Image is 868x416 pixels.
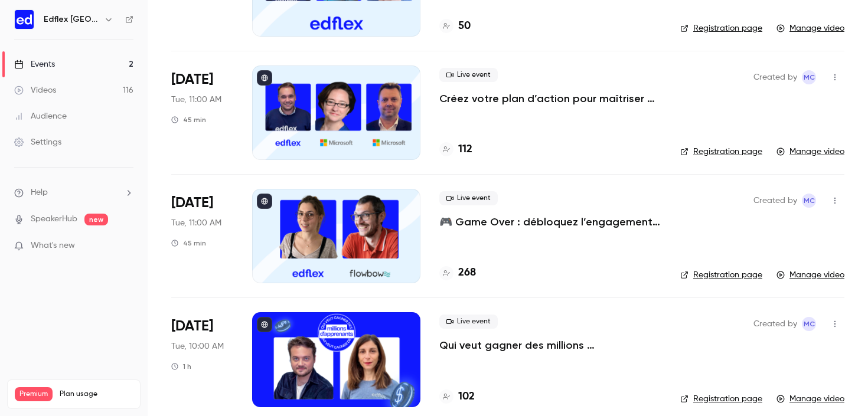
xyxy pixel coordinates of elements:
[680,269,762,281] a: Registration page
[776,393,844,405] a: Manage video
[60,389,133,399] span: Plan usage
[171,194,213,212] span: [DATE]
[171,340,224,352] span: Tue, 10:00 AM
[439,315,498,329] span: Live event
[680,146,762,158] a: Registration page
[439,142,472,158] a: 112
[14,136,61,148] div: Settings
[753,70,797,84] span: Created by
[44,14,99,25] h6: Edflex [GEOGRAPHIC_DATA]
[15,387,53,401] span: Premium
[804,317,815,331] span: MC
[439,265,476,281] a: 268
[14,58,55,70] div: Events
[171,94,221,106] span: Tue, 11:00 AM
[458,265,476,281] h4: 268
[171,65,233,160] div: Apr 29 Tue, 11:00 AM (Europe/Berlin)
[776,22,844,34] a: Manage video
[439,389,475,405] a: 102
[802,317,816,331] span: Manon Cousin
[439,68,498,82] span: Live event
[84,214,108,225] span: new
[171,70,213,89] span: [DATE]
[171,115,206,125] div: 45 min
[171,189,233,283] div: Mar 25 Tue, 11:00 AM (Europe/Berlin)
[804,194,815,208] span: MC
[31,186,48,199] span: Help
[776,269,844,281] a: Manage video
[680,22,762,34] a: Registration page
[14,84,56,96] div: Videos
[14,110,67,122] div: Audience
[776,146,844,158] a: Manage video
[171,362,191,371] div: 1 h
[802,70,816,84] span: Manon Cousin
[15,10,34,29] img: Edflex France
[14,186,133,199] li: help-dropdown-opener
[439,91,661,106] a: Créez votre plan d’action pour maîtriser l’IA en 90 jours
[171,317,213,336] span: [DATE]
[458,18,471,34] h4: 50
[804,70,815,84] span: MC
[171,238,206,248] div: 45 min
[31,213,77,225] a: SpeakerHub
[439,18,471,34] a: 50
[439,215,661,229] a: 🎮 Game Over : débloquez l’engagement de vos apprenants grâce à la gamification
[458,389,475,405] h4: 102
[171,312,233,407] div: Feb 11 Tue, 10:00 AM (Europe/Berlin)
[680,393,762,405] a: Registration page
[119,241,133,251] iframe: Noticeable Trigger
[31,240,75,252] span: What's new
[171,217,221,229] span: Tue, 11:00 AM
[753,194,797,208] span: Created by
[458,142,472,158] h4: 112
[753,317,797,331] span: Created by
[439,338,661,352] a: Qui veut gagner des millions (d'apprenants) ?
[802,194,816,208] span: Manon Cousin
[439,191,498,205] span: Live event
